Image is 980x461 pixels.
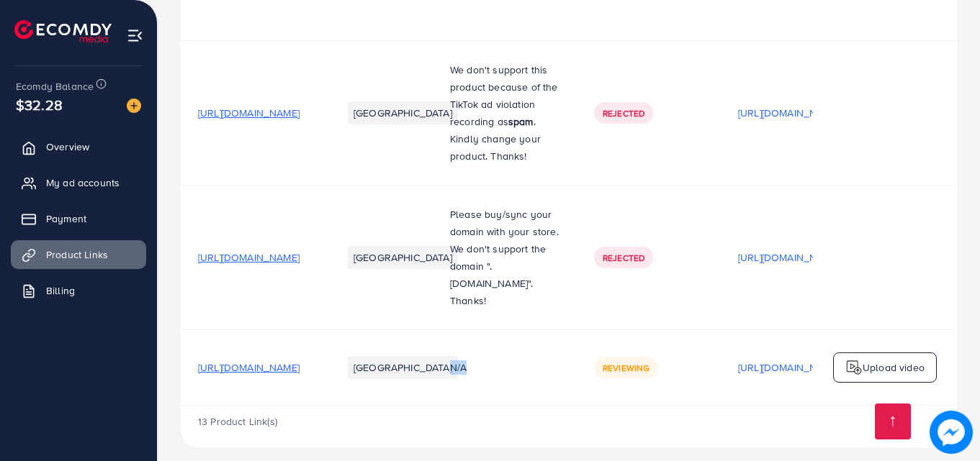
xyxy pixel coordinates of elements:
span: My ad accounts [46,175,120,190]
span: [URL][DOMAIN_NAME] [198,360,300,375]
img: image [930,411,973,454]
img: image [127,99,141,113]
p: [URL][DOMAIN_NAME] [738,359,840,376]
span: N/A [450,360,467,375]
img: logo [14,20,112,42]
a: Overview [11,132,146,161]
span: Rejected [603,252,644,264]
p: [URL][DOMAIN_NAME] [738,104,840,122]
li: [GEOGRAPHIC_DATA] [348,101,458,124]
span: Product Links [46,247,108,262]
img: logo [845,359,863,376]
p: Upload video [863,359,925,376]
li: [GEOGRAPHIC_DATA] [348,356,458,379]
strong: spam [508,114,534,129]
p: [URL][DOMAIN_NAME] [738,249,840,266]
span: [URL][DOMAIN_NAME] [198,106,300,120]
a: Product Links [11,240,146,269]
a: Payment [11,204,146,233]
span: Payment [46,211,86,226]
img: menu [127,27,143,44]
a: Billing [11,276,146,305]
span: We don't support this product because of the TikTok ad violation recording as [450,63,558,129]
span: . Kindly change your product. Thanks! [450,114,541,163]
span: Reviewing [603,362,649,374]
span: $32.28 [16,94,63,115]
span: [URL][DOMAIN_NAME] [198,250,300,265]
span: Billing [46,283,75,298]
a: My ad accounts [11,168,146,197]
span: Rejected [603,107,644,119]
span: Please buy/sync your domain with your store. We don't support the domain ".[DOMAIN_NAME]". Thanks! [450,207,559,308]
span: Ecomdy Balance [16,79,94,93]
span: 13 Product Link(s) [198,414,277,429]
li: [GEOGRAPHIC_DATA] [348,246,458,269]
span: Overview [46,140,89,154]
